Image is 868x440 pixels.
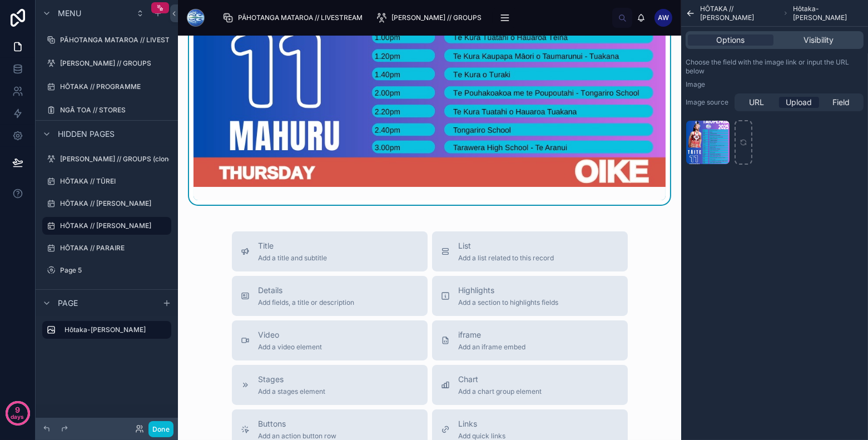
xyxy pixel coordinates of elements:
[232,320,428,360] button: VideoAdd a video element
[259,418,337,429] span: Buttons
[60,266,169,275] label: Page 5
[700,4,778,22] span: HŌTAKA // [PERSON_NAME]
[803,34,834,46] span: Visibility
[65,325,162,334] label: Hōtaka-[PERSON_NAME]
[459,298,559,307] span: Add a section to highlights fields
[432,276,628,316] button: HighlightsAdd a section to highlights fields
[58,8,81,19] span: Menu
[42,239,171,257] a: HŌTAKA // PARAIRE
[15,404,20,416] p: 9
[11,409,24,424] p: days
[232,231,428,271] button: TitleAdd a title and subtitle
[750,97,765,108] span: URL
[42,150,171,168] a: [PERSON_NAME] // GROUPS (clone)
[259,329,323,340] span: Video
[686,58,864,76] label: Choose the field with the image link or input the URL below
[219,8,370,28] a: PĀHOTANGA MATAROA // LIVESTREAM
[793,4,864,22] span: Hōtaka-[PERSON_NAME]
[60,244,169,253] label: HŌTAKA // PARAIRE
[214,6,612,30] div: scrollable content
[259,374,326,385] span: Stages
[60,82,169,91] label: HŌTAKA // PROGRAMME
[42,217,171,235] a: HŌTAKA // [PERSON_NAME]
[42,172,171,190] a: HŌTAKA // TŪREI
[58,128,115,140] span: Hidden pages
[459,240,554,251] span: List
[459,254,554,263] span: Add a list related to this record
[717,34,745,46] span: Options
[459,387,542,396] span: Add a chart group element
[36,316,178,350] div: scrollable content
[148,421,173,437] button: Done
[58,298,78,309] span: Page
[259,343,323,352] span: Add a video element
[60,106,169,115] label: NGĀ TOA // STORES
[60,36,189,45] label: PĀHOTANGA MATAROA // LIVESTREAM
[686,98,730,107] label: Image source
[786,97,812,108] span: Upload
[60,221,165,230] label: HŌTAKA // [PERSON_NAME]
[42,101,171,119] a: NGĀ TOA // STORES
[259,254,328,263] span: Add a title and subtitle
[42,195,171,212] a: HŌTAKA // [PERSON_NAME]
[259,285,355,296] span: Details
[658,13,669,22] span: AW
[259,387,326,396] span: Add a stages element
[833,97,850,108] span: Field
[42,78,171,96] a: HŌTAKA // PROGRAMME
[373,8,489,28] a: [PERSON_NAME] // GROUPS
[60,199,169,208] label: HŌTAKA // [PERSON_NAME]
[60,59,169,68] label: [PERSON_NAME] // GROUPS
[391,13,482,22] span: [PERSON_NAME] // GROUPS
[42,55,171,72] a: [PERSON_NAME] // GROUPS
[42,261,171,279] a: Page 5
[459,329,526,340] span: iframe
[459,418,506,429] span: Links
[232,276,428,316] button: DetailsAdd fields, a title or description
[459,285,559,296] span: Highlights
[187,9,205,27] img: App logo
[238,13,363,22] span: PĀHOTANGA MATAROA // LIVESTREAM
[686,80,705,89] label: Image
[432,365,628,405] button: ChartAdd a chart group element
[459,374,542,385] span: Chart
[60,177,169,186] label: HŌTAKA // TŪREI
[60,155,175,164] label: [PERSON_NAME] // GROUPS (clone)
[432,320,628,360] button: iframeAdd an iframe embed
[432,231,628,271] button: ListAdd a list related to this record
[459,343,526,352] span: Add an iframe embed
[259,298,355,307] span: Add fields, a title or description
[42,31,171,49] a: PĀHOTANGA MATAROA // LIVESTREAM
[259,240,328,251] span: Title
[232,365,428,405] button: StagesAdd a stages element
